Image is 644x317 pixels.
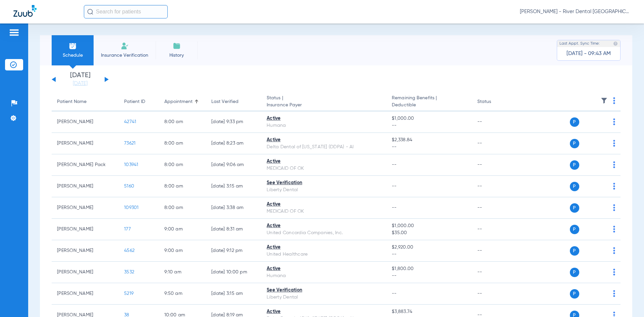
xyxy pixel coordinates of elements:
[206,262,261,283] td: [DATE] 10:00 PM
[392,308,466,315] span: $3,883.74
[124,98,154,105] div: Patient ID
[52,240,119,262] td: [PERSON_NAME]
[570,225,579,234] span: P
[267,265,381,272] div: Active
[57,98,87,105] div: Patient Name
[567,50,611,57] span: [DATE] - 09:43 AM
[52,111,119,133] td: [PERSON_NAME]
[267,294,381,301] div: Liberty Dental
[159,176,206,197] td: 8:00 AM
[57,98,113,105] div: Patient Name
[173,42,181,50] img: History
[613,226,615,232] img: group-dot-blue.svg
[613,161,615,168] img: group-dot-blue.svg
[601,97,607,104] img: filter.svg
[267,144,381,151] div: Delta Dental of [US_STATE] (DDPA) - AI
[57,52,89,59] span: Schedule
[161,52,193,59] span: History
[472,93,517,111] th: Status
[159,283,206,305] td: 9:50 AM
[124,98,145,105] div: Patient ID
[392,115,466,122] span: $1,000.00
[392,102,466,109] span: Deductible
[570,246,579,256] span: P
[159,111,206,133] td: 8:00 AM
[124,248,135,253] span: 4562
[267,165,381,172] div: MEDICAID OF OK
[52,219,119,240] td: [PERSON_NAME]
[570,268,579,277] span: P
[60,80,100,87] a: [DATE]
[124,291,133,296] span: 5219
[472,154,517,176] td: --
[613,183,615,190] img: group-dot-blue.svg
[267,179,381,187] div: See Verification
[9,29,19,37] img: hamburger-icon
[392,291,397,296] span: --
[472,133,517,154] td: --
[164,98,193,105] div: Appointment
[60,72,100,87] li: [DATE]
[124,141,136,146] span: 73621
[206,176,261,197] td: [DATE] 3:15 AM
[13,5,37,17] img: Zuub Logo
[267,187,381,194] div: Liberty Dental
[392,122,466,129] span: --
[52,262,119,283] td: [PERSON_NAME]
[206,111,261,133] td: [DATE] 9:33 PM
[52,154,119,176] td: [PERSON_NAME] Pack
[206,197,261,219] td: [DATE] 3:38 AM
[267,115,381,122] div: Active
[206,283,261,305] td: [DATE] 3:15 AM
[121,42,129,50] img: Manual Insurance Verification
[613,140,615,147] img: group-dot-blue.svg
[159,262,206,283] td: 9:10 AM
[392,162,397,167] span: --
[211,98,238,105] div: Last Verified
[392,205,397,210] span: --
[570,139,579,148] span: P
[124,162,139,167] span: 103941
[124,184,134,189] span: 5160
[472,262,517,283] td: --
[52,283,119,305] td: [PERSON_NAME]
[392,229,466,236] span: $35.00
[267,287,381,294] div: See Verification
[206,154,261,176] td: [DATE] 9:06 AM
[267,251,381,258] div: United Healthcare
[613,269,615,275] img: group-dot-blue.svg
[159,133,206,154] td: 8:00 AM
[159,154,206,176] td: 8:00 AM
[613,204,615,211] img: group-dot-blue.svg
[267,229,381,236] div: United Concordia Companies, Inc.
[386,93,472,111] th: Remaining Benefits |
[52,197,119,219] td: [PERSON_NAME]
[472,176,517,197] td: --
[52,133,119,154] td: [PERSON_NAME]
[52,176,119,197] td: [PERSON_NAME]
[164,98,201,105] div: Appointment
[613,97,615,104] img: group-dot-blue.svg
[559,40,600,47] span: Last Appt. Sync Time:
[392,272,466,279] span: --
[124,205,139,210] span: 109301
[472,111,517,133] td: --
[267,208,381,215] div: MEDICAID OF OK
[267,308,381,315] div: Active
[87,9,93,15] img: Search Icon
[520,8,631,15] span: [PERSON_NAME] - River Dental [GEOGRAPHIC_DATA]
[206,219,261,240] td: [DATE] 8:31 AM
[472,283,517,305] td: --
[124,119,136,124] span: 42741
[392,222,466,229] span: $1,000.00
[267,244,381,251] div: Active
[613,290,615,297] img: group-dot-blue.svg
[159,219,206,240] td: 9:00 AM
[124,270,134,274] span: 3532
[570,289,579,299] span: P
[267,272,381,279] div: Humana
[69,42,77,50] img: Schedule
[392,265,466,272] span: $1,800.00
[392,184,397,189] span: --
[206,133,261,154] td: [DATE] 8:23 AM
